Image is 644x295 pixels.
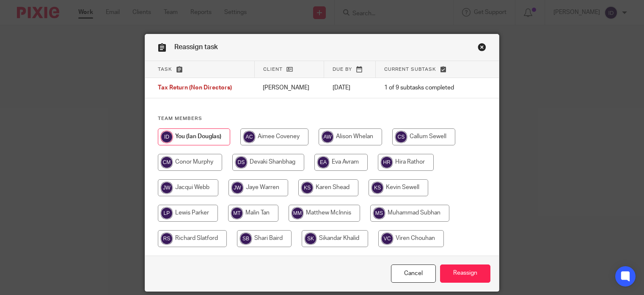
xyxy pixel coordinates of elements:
p: [PERSON_NAME] [263,83,316,92]
span: Due by [333,67,352,72]
span: Tax Return (Non Directors) [158,85,232,91]
a: Close this dialog window [391,264,436,283]
td: 1 of 9 subtasks completed [376,78,471,98]
span: Task [158,67,172,72]
a: Close this dialog window [478,43,486,54]
p: [DATE] [333,83,367,92]
span: Reassign task [174,44,218,50]
input: Reassign [440,264,490,283]
span: Client [263,67,283,72]
h4: Team members [158,115,486,122]
span: Current subtask [384,67,436,72]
